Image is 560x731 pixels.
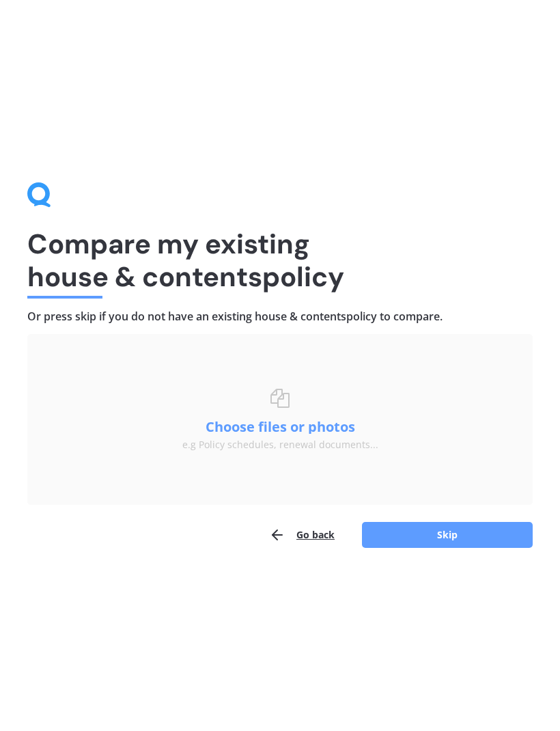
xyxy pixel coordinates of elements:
[27,227,533,293] h1: Compare my existing house & contents policy
[362,522,533,548] button: Skip
[27,309,533,324] h4: Or press skip if you do not have an existing house & contents policy to compare.
[195,420,365,434] button: Choose files or photos
[182,439,378,451] div: e.g Policy schedules, renewal documents...
[269,521,335,549] button: Go back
